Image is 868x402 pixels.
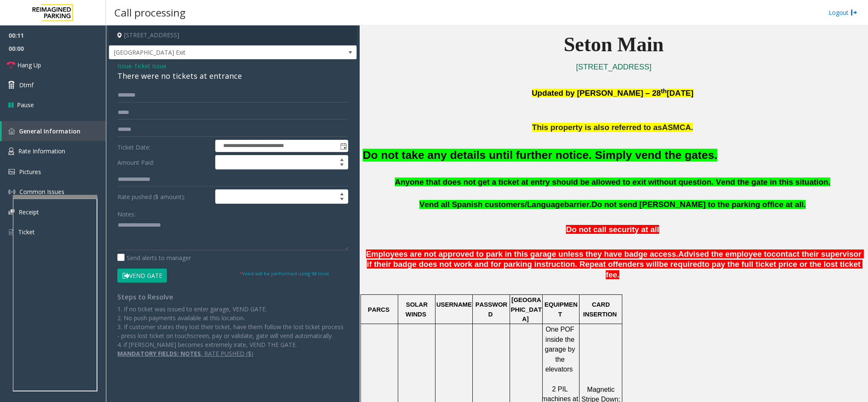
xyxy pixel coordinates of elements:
font: Do not take any details until further notice. Simply vend the gates. [363,149,717,161]
span: Ticket Issue [134,61,166,70]
p: 3. If customer states they lost their ticket, have them follow the lost ticket process - press lo... [117,322,348,340]
span: Increase value [336,190,348,197]
span: Do not send [PERSON_NAME] to the parking office at all. [591,200,806,209]
p: 2. No push payments available at this location. [117,313,348,322]
label: Send alerts to manager [117,253,191,262]
span: Issue [117,61,132,70]
span: Pictures [19,168,41,176]
small: Vend will be performed using 9# tone [239,270,329,277]
span: PASSWORD [475,301,507,317]
span: Advised the employee to [678,250,771,258]
u: , RATE PUSHED ($) [201,349,253,358]
h3: Call processing [110,2,190,23]
span: th [661,88,667,94]
span: Dtmf [19,80,33,89]
span: be required [659,260,702,269]
span: CARD INSERTION [583,301,617,317]
span: EQUIPMENT [544,301,577,317]
span: Employees are not approved to park in this garage unless they have badge access. [366,250,678,258]
p: 4. if [PERSON_NAME] becomes extremely irate, VEND THE GATE. [117,340,348,349]
span: Hang Up [17,61,41,69]
span: PARCS [368,306,389,313]
span: Do not call security at all [566,225,659,234]
span: to pay the full ticket price or the lost ticket fee. [606,260,862,279]
h4: Steps to Resolve [117,293,348,301]
a: General Information [2,121,106,141]
span: General Information [19,127,80,135]
img: 'icon' [8,147,14,155]
label: Rate pushed ($ amount): [115,189,213,204]
span: Decrease value [336,197,348,203]
span: One POF inside the garage by the elevators [545,326,577,373]
a: [STREET_ADDRESS] [576,63,652,71]
span: This property is also referred to as [532,123,662,132]
span: [GEOGRAPHIC_DATA] [511,297,542,322]
p: 1. If no ticket was issued to enter garage, VEND GATE. [117,305,348,313]
span: Pause [17,100,34,109]
img: 'icon' [8,189,15,195]
img: 'icon' [8,169,15,175]
label: Ticket Date: [115,140,213,152]
span: ASMCA. [662,123,693,132]
label: Notes: [117,207,136,219]
h4: [STREET_ADDRESS] [109,25,357,45]
a: Logout [829,8,857,17]
img: 'icon' [8,128,15,134]
img: 'icon' [8,228,14,236]
span: Toggle popup [338,140,348,152]
span: Updated by [PERSON_NAME] – 28 [532,89,661,97]
span: [DATE] [667,89,693,97]
div: There were no tickets at entrance [117,70,348,82]
u: MANDATORY FIELDS: NOTES [117,349,201,358]
img: 'icon' [8,209,14,215]
span: [GEOGRAPHIC_DATA] Exit [109,46,307,59]
button: Vend Gate [117,269,167,283]
span: Anyone that does not get a ticket at entry should be allowed to exit without question. Vend the g... [395,177,830,186]
span: Common Issues [19,188,64,196]
label: Amount Paid: [115,155,213,169]
span: - [132,62,166,70]
span: Increase value [336,155,348,162]
span: contact their supervisor if their badge does not work and for parking instruction. Repeat offende... [367,250,864,269]
img: logout [851,8,857,17]
span: SOLAR WINDS [405,301,429,317]
span: barrier. [564,200,591,209]
span: Rate Information [18,147,65,155]
span: Decrease value [336,162,348,169]
span: Vend all Spanish customers/Language [419,200,564,209]
span: Seton Main [564,33,664,55]
span: USERNAME [436,301,472,308]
